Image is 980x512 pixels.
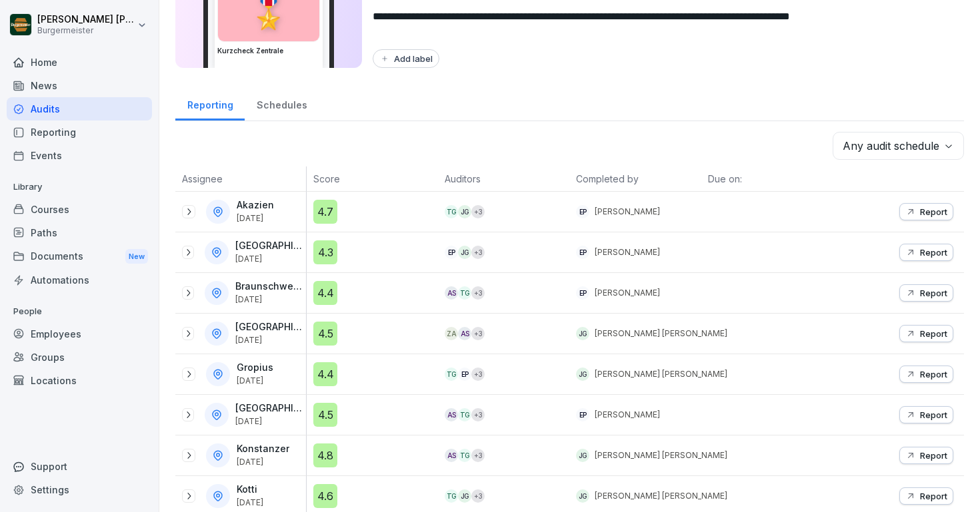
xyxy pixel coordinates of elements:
div: 4.3 [313,240,337,264]
div: AS [445,286,458,300]
a: Audits [7,97,152,121]
a: Paths [7,221,152,244]
a: Reporting [7,121,152,144]
p: [PERSON_NAME] [PERSON_NAME] [595,449,727,461]
a: News [7,74,152,97]
p: Library [7,176,152,198]
div: TG [445,368,458,381]
button: Report [899,366,953,383]
div: 4.4 [313,281,337,305]
p: [DATE] [237,498,263,507]
p: [DATE] [235,295,303,304]
p: [PERSON_NAME] [595,206,660,218]
a: Locations [7,369,152,392]
p: [PERSON_NAME] [595,409,660,421]
a: DocumentsNew [7,244,152,269]
div: TG [445,489,458,503]
p: Konstanzer [237,443,289,455]
div: EP [576,205,589,218]
a: Schedules [245,87,319,121]
div: AS [445,449,458,462]
div: JG [458,205,471,218]
button: Report [899,244,953,261]
a: Groups [7,346,152,369]
div: Support [7,455,152,478]
p: [DATE] [237,214,274,223]
div: JG [458,489,471,503]
a: Automations [7,268,152,292]
div: TG [458,286,471,300]
div: EP [576,408,589,421]
div: TG [458,449,471,462]
div: 4.5 [313,322,337,346]
div: AS [445,408,458,421]
button: Report [899,203,953,220]
div: EP [445,246,458,259]
button: Add label [373,49,439,68]
button: Report [899,325,953,342]
div: JG [576,327,589,340]
p: Report [920,288,947,298]
p: Report [920,206,947,217]
p: Score [313,172,431,186]
div: EP [458,368,471,381]
p: [PERSON_NAME] [595,287,660,299]
div: + 3 [471,327,485,340]
div: + 3 [471,246,485,259]
div: 4.7 [313,200,337,224]
p: [DATE] [235,417,303,426]
button: Report [899,284,953,302]
p: Akazien [237,200,274,211]
p: [PERSON_NAME] [PERSON_NAME] [595,368,727,380]
div: + 3 [471,205,485,218]
p: Burgermeister [37,26,135,35]
a: Settings [7,478,152,501]
a: Courses [7,198,152,221]
p: [DATE] [237,376,273,385]
p: Report [920,491,947,501]
p: [GEOGRAPHIC_DATA] [235,322,303,333]
div: Reporting [175,87,245,121]
a: Employees [7,322,152,346]
div: JG [576,368,589,381]
div: 4.6 [313,484,337,508]
h3: Kurzcheck Zentrale [217,46,320,56]
p: Report [920,328,947,339]
p: [PERSON_NAME] [PERSON_NAME] [PERSON_NAME] [37,14,135,25]
p: [DATE] [235,336,303,345]
div: Add label [379,53,433,64]
div: Documents [7,244,152,269]
p: [PERSON_NAME] [PERSON_NAME] [595,328,727,340]
p: [DATE] [237,457,289,467]
a: Events [7,144,152,167]
p: [GEOGRAPHIC_DATA] [235,403,303,414]
p: Assignee [182,172,299,186]
button: Report [899,406,953,423]
div: + 3 [471,408,485,421]
p: Gropius [237,362,273,374]
div: JG [576,489,589,503]
div: + 3 [471,449,485,462]
button: Report [899,487,953,505]
div: TG [445,205,458,218]
p: Kotti [237,484,263,495]
p: People [7,301,152,322]
div: ZA [445,327,458,340]
div: EP [576,286,589,300]
div: 4.8 [313,443,337,467]
p: Completed by [576,172,694,186]
div: JG [576,449,589,462]
p: [DATE] [235,254,303,264]
div: Home [7,51,152,74]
